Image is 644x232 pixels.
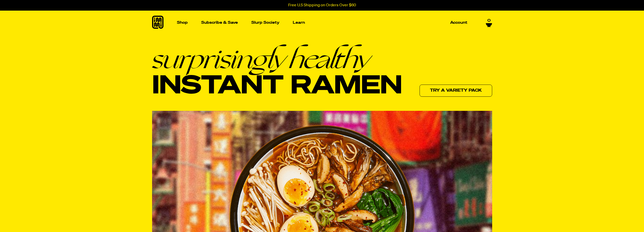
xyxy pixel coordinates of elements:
p: Shop [177,21,188,24]
h1: Instant Ramen [152,45,402,100]
em: surprisingly healthy [152,45,402,72]
span: 0 [487,18,491,23]
p: Free U.S Shipping on Orders Over $60 [288,3,356,8]
a: Subscribe & Save [199,19,240,27]
p: Subscribe & Save [201,21,238,24]
a: Slurp Society [249,19,281,27]
a: Account [448,19,469,27]
a: 0 [486,18,492,27]
p: Learn [293,21,305,24]
nav: Main navigation [175,11,469,35]
p: Account [450,21,467,24]
a: Learn [291,11,307,35]
a: Shop [175,11,190,35]
p: Slurp Society [251,21,279,24]
a: Try a variety pack [420,85,492,97]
